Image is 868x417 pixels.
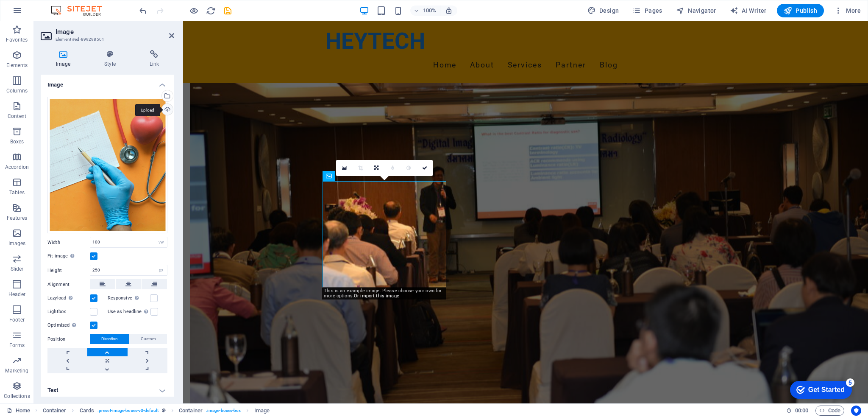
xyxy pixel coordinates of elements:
p: Forms [9,342,25,349]
span: Design [587,6,619,15]
label: Responsive [108,293,150,303]
p: Tables [9,189,25,196]
button: Navigator [673,4,720,17]
p: Footer [9,316,25,323]
label: Width [47,240,90,245]
p: Header [8,291,25,298]
p: Boxes [10,138,24,145]
div: Get Started [25,9,61,17]
button: Publish [777,4,824,17]
span: Click to select. Double-click to edit [179,406,203,416]
button: Pages [629,4,665,17]
span: Pages [632,6,662,15]
button: Code [815,406,844,416]
a: Blur [384,160,401,176]
span: : [801,407,802,414]
h3: Element #ed-899298501 [56,36,157,43]
label: Use as headline [108,307,150,317]
button: More [831,4,864,17]
p: Features [7,215,27,221]
nav: breadcrumb [43,406,270,416]
a: Confirm ( Ctrl ⏎ ) [417,160,433,176]
h2: Image [56,28,174,36]
span: 00 00 [795,406,808,416]
a: Click to cancel selection. Double-click to open Pages [7,406,30,416]
p: Collections [4,393,30,400]
div: Get Started 5 items remaining, 0% complete [7,4,69,22]
h4: Text [41,380,174,400]
i: Save (Ctrl+S) [223,6,233,16]
label: Optimized [47,320,90,330]
span: Navigator [676,6,716,15]
h6: Session time [786,406,809,416]
div: 5 [63,2,71,10]
p: Favorites [6,36,28,43]
button: Direction [90,334,129,344]
button: reload [206,6,216,16]
a: Select files from the file manager, stock photos, or upload file(s) [336,160,352,176]
div: about-services-stethoscope-document-doctor-wrting.jpg [47,97,167,234]
button: Click here to leave preview mode and continue editing [189,6,199,16]
p: Images [8,240,26,247]
i: On resize automatically adjust zoom level to fit chosen device. [445,7,453,14]
label: Position [47,334,90,344]
span: Click to select. Double-click to edit [80,406,94,416]
span: . preset-image-boxes-v3-default [97,406,159,416]
span: Direction [101,334,118,344]
h4: Image [41,75,174,90]
a: Upload [161,104,173,115]
h6: 100% [423,6,437,16]
p: Marketing [5,367,28,374]
button: undo [138,6,148,16]
button: AI Writer [726,4,770,17]
h4: Image [41,50,89,68]
span: Click to select. Double-click to edit [254,406,270,416]
span: AI Writer [730,6,767,15]
img: Editor Logo [49,6,112,16]
h4: Link [134,50,174,68]
span: Click to select. Double-click to edit [43,406,67,416]
h4: Style [89,50,134,68]
p: Elements [6,62,28,69]
p: Columns [6,87,28,94]
span: . image-boxes-box [206,406,241,416]
label: Lightbox [47,307,90,317]
i: This element is a customizable preset [162,408,166,413]
label: Height [47,268,90,273]
a: Or import this image [354,293,399,299]
a: Crop mode [352,160,368,176]
a: Change orientation [368,160,384,176]
i: Reload page [206,6,216,16]
button: 100% [410,6,440,16]
label: Fit image [47,251,90,261]
button: Custom [129,334,167,344]
button: Usercentrics [851,406,861,416]
div: Design (Ctrl+Alt+Y) [584,4,623,17]
label: Alignment [47,280,90,290]
span: Publish [784,6,817,15]
a: Greyscale [401,160,417,176]
p: Accordion [5,164,29,171]
span: Custom [141,334,156,344]
p: Content [8,113,26,120]
i: Undo: Change menu items (Ctrl+Z) [138,6,148,16]
button: Design [584,4,623,17]
button: save [223,6,233,16]
div: This is an example image. Please choose your own for more options. [322,288,446,299]
label: Lazyload [47,293,90,303]
span: Code [819,406,840,416]
p: Slider [11,266,24,272]
span: More [834,6,861,15]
